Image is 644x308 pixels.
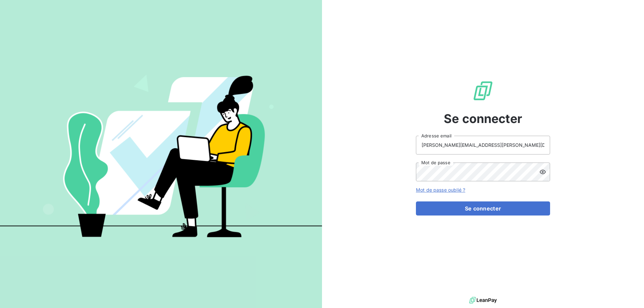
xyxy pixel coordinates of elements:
[444,110,522,128] span: Se connecter
[472,80,494,102] img: Logo LeanPay
[416,136,550,155] input: placeholder
[469,295,497,305] img: logo
[416,201,550,215] button: Se connecter
[416,187,465,193] a: Mot de passe oublié ?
